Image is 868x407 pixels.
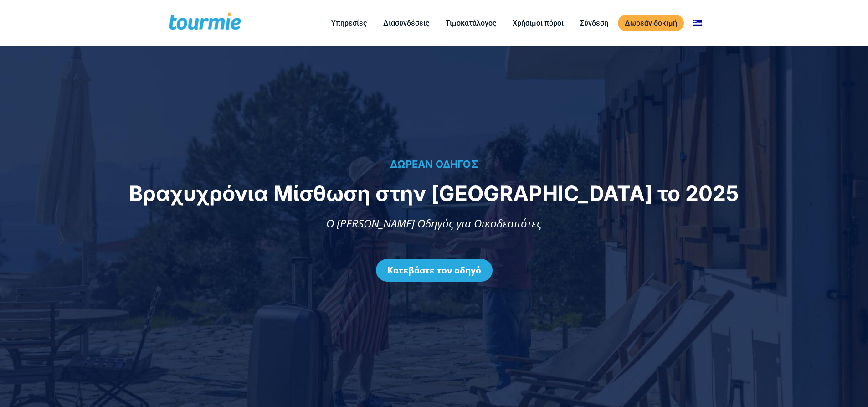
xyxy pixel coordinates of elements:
[129,180,739,206] span: Βραχυχρόνια Μίσθωση στην [GEOGRAPHIC_DATA] το 2025
[506,17,570,29] a: Χρήσιμοι πόροι
[376,259,493,282] a: Κατεβάστε τον οδηγό
[376,17,436,29] a: Διασυνδέσεις
[439,17,503,29] a: Τιμοκατάλογος
[326,216,542,231] span: Ο [PERSON_NAME] Οδηγός για Οικοδεσπότες
[324,17,374,29] a: Υπηρεσίες
[573,17,615,29] a: Σύνδεση
[618,15,684,31] a: Δωρεάν δοκιμή
[390,158,478,170] span: ΔΩΡΕΑΝ ΟΔΗΓΟΣ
